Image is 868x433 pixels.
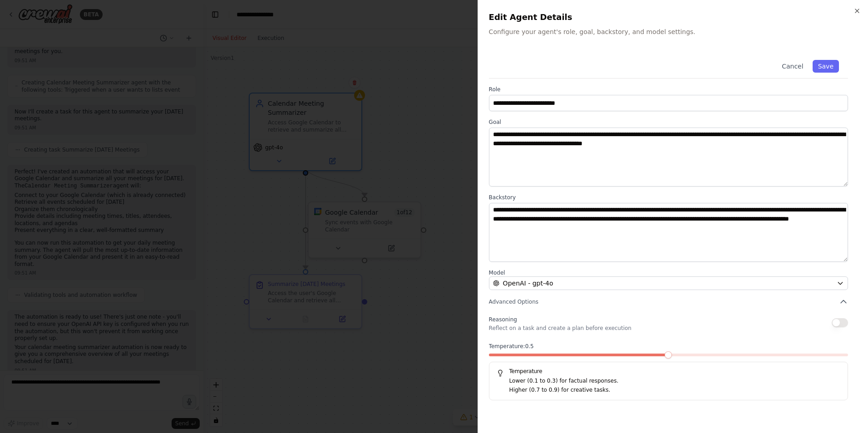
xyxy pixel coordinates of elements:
label: Model [489,269,848,276]
span: Reasoning [489,316,517,323]
span: OpenAI - gpt-4o [503,279,553,288]
p: Reflect on a task and create a plan before execution [489,325,631,332]
label: Role [489,86,848,93]
button: Save [813,60,839,73]
span: Temperature: 0.5 [489,343,534,350]
label: Backstory [489,194,848,201]
button: Advanced Options [489,297,848,306]
p: Configure your agent's role, goal, backstory, and model settings. [489,27,857,36]
p: Higher (0.7 to 0.9) for creative tasks. [509,386,840,395]
label: Goal [489,118,848,126]
p: Lower (0.1 to 0.3) for factual responses. [509,377,840,386]
h5: Temperature [497,368,840,375]
h2: Edit Agent Details [489,11,857,24]
button: Cancel [776,60,809,73]
span: Advanced Options [489,298,538,305]
button: OpenAI - gpt-4o [489,276,848,290]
